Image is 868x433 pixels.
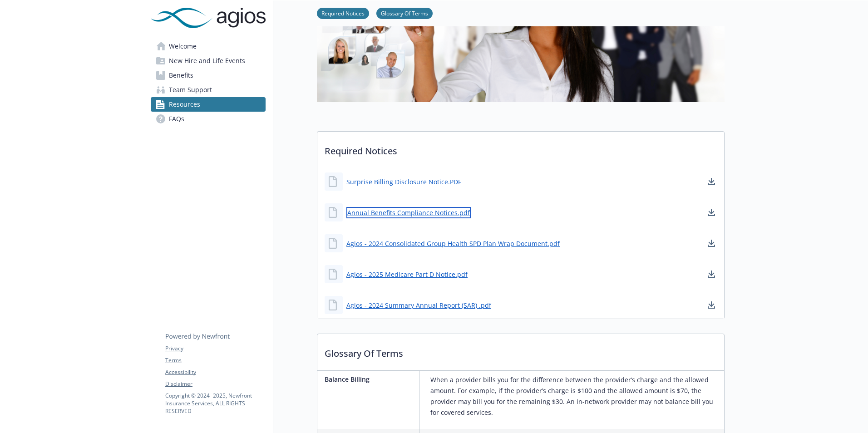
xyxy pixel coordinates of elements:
span: Team Support [169,83,212,97]
a: Required Notices [317,9,369,17]
a: Agios - 2024 Summary Annual Report (SAR) .pdf [346,300,491,310]
a: Accessibility [165,368,265,376]
a: Agios - 2024 Consolidated Group Health SPD Plan Wrap Document.pdf [346,239,560,248]
span: New Hire and Life Events [169,54,245,68]
span: Welcome [169,39,197,54]
a: Terms [165,356,265,364]
a: New Hire and Life Events [151,54,266,68]
p: Required Notices [317,132,724,165]
a: download document [706,300,717,310]
p: Glossary Of Terms [317,334,724,368]
a: download document [706,176,717,187]
a: FAQs [151,112,266,126]
span: Resources [169,97,200,112]
a: Glossary Of Terms [376,9,433,17]
a: Welcome [151,39,266,54]
a: download document [706,207,717,218]
p: Copyright © 2024 - 2025 , Newfront Insurance Services, ALL RIGHTS RESERVED [165,392,265,415]
a: Benefits [151,68,266,83]
a: download document [706,238,717,249]
a: download document [706,269,717,280]
a: Agios - 2025 Medicare Part D Notice.pdf [346,270,468,279]
a: Surprise Billing Disclosure Notice.PDF [346,177,461,187]
a: Annual Benefits Compliance Notices.pdf [346,207,471,218]
a: Resources [151,97,266,112]
a: Privacy [165,344,265,353]
span: Benefits [169,68,193,83]
span: FAQs [169,112,184,126]
p: When a provider bills you for the difference between the provider’s charge and the allowed amount... [430,374,720,418]
p: Balance Billing [325,374,415,384]
a: Disclaimer [165,380,265,388]
a: Team Support [151,83,266,97]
